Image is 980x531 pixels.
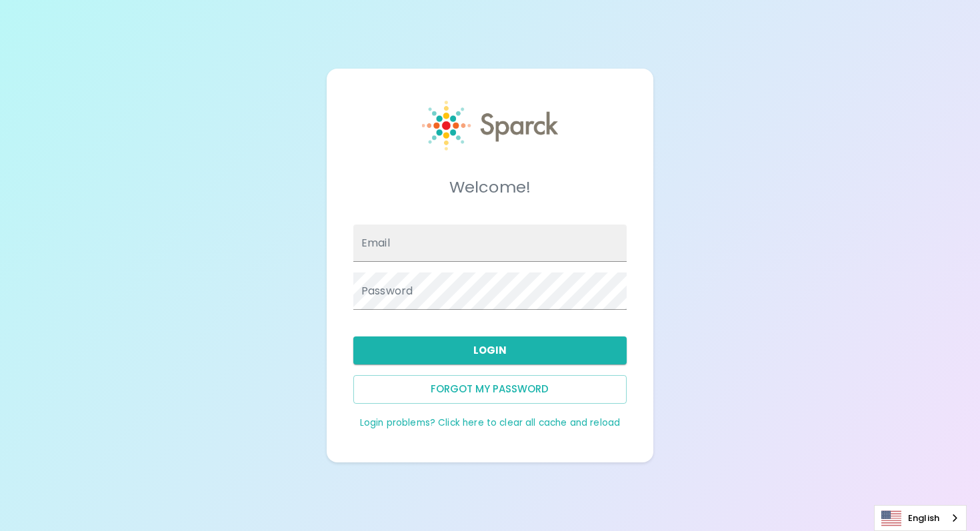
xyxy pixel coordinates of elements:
[353,336,627,364] button: Login
[875,506,966,530] a: English
[874,505,967,531] div: Language
[353,177,627,198] h5: Welcome!
[874,505,967,531] aside: Language selected: English
[353,375,627,403] button: Forgot my password
[360,416,620,429] a: Login problems? Click here to clear all cache and reload
[422,101,559,151] img: Sparck logo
